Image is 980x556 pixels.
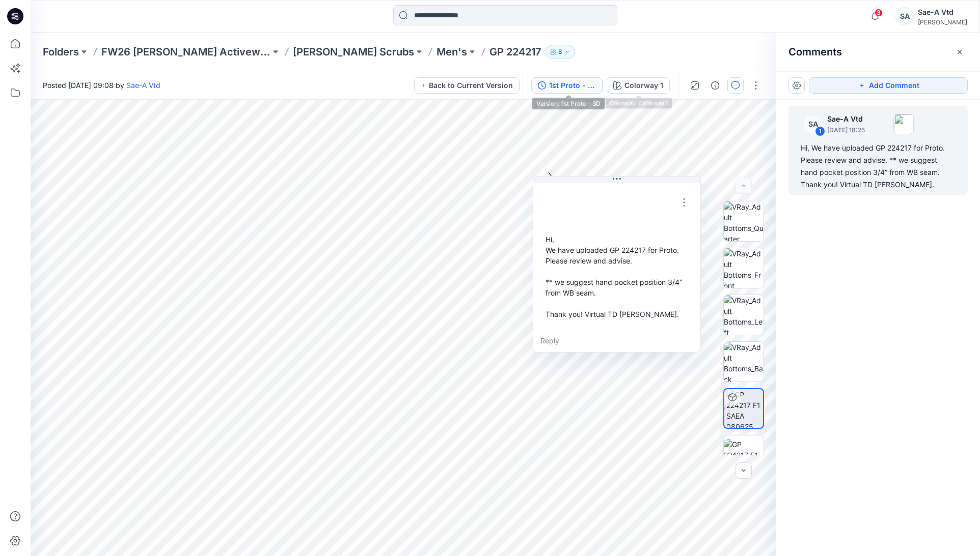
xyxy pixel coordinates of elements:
div: [PERSON_NAME] [918,18,967,26]
p: Sae-A Vtd [827,113,865,125]
p: [DATE] 18:25 [827,125,865,135]
button: 8 [546,45,575,59]
img: VRay_Adult Bottoms_Quarter [724,201,764,241]
a: Sae-A Vtd [126,81,160,90]
p: GP 224217 [489,45,541,59]
img: GP 224217 F1 SAEA 080625 Colorway 1 [726,389,763,428]
div: SA [803,114,823,134]
button: Add Comment [809,77,968,94]
span: 3 [875,9,883,17]
button: Back to Current Version [414,77,520,94]
div: 1st Proto - 3D [549,80,596,91]
div: Hi, We have uploaded GP 224217 for Proto. Please review and advise. ** we suggest hand pocket pos... [801,142,956,191]
a: [PERSON_NAME] Scrubs [293,45,414,59]
img: GP 224217 F1 SAEA [724,439,764,471]
img: VRay_Adult Bottoms_Back [724,342,764,382]
div: Sae-A Vtd [918,6,967,18]
button: Colorway 1 [607,77,670,94]
div: SA [895,7,914,25]
a: Folders [43,45,79,59]
button: 1st Proto - 3D [531,77,603,94]
a: Men's [437,45,467,59]
span: Posted [DATE] 09:08 by [43,80,160,91]
h2: Comments [788,46,842,58]
div: Reply [533,330,700,352]
p: 8 [558,46,562,57]
div: Colorway 1 [624,80,663,91]
a: FW26 [PERSON_NAME] Activewear [101,45,270,59]
div: 1 [815,126,825,136]
img: VRay_Adult Bottoms_Left [724,295,764,335]
button: Details [707,77,723,94]
img: VRay_Adult Bottoms_Front [724,248,764,288]
div: Hi, We have uploaded GP 224217 for Proto. Please review and advise. ** we suggest hand pocket pos... [541,230,692,324]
